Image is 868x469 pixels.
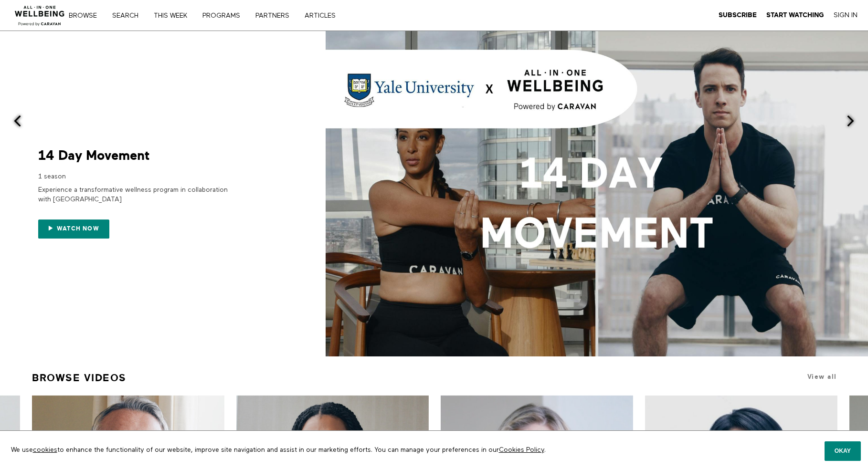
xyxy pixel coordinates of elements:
a: Subscribe [719,11,757,20]
a: Search [109,12,148,19]
a: PARTNERS [252,12,299,19]
a: Browse Videos [32,368,127,388]
a: THIS WEEK [150,12,197,19]
a: Sign In [834,11,857,20]
nav: Primary [75,10,355,20]
a: cookies [33,447,57,453]
strong: Subscribe [719,11,757,19]
a: ARTICLES [301,12,346,19]
a: Cookies Policy [499,447,544,453]
p: We use to enhance the functionality of our website, improve site navigation and assist in our mar... [4,438,684,462]
a: View all [807,373,837,380]
strong: Start Watching [766,11,824,19]
a: Browse [65,12,107,19]
a: Start Watching [766,11,824,20]
a: PROGRAMS [199,12,250,19]
button: Okay [825,441,861,460]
